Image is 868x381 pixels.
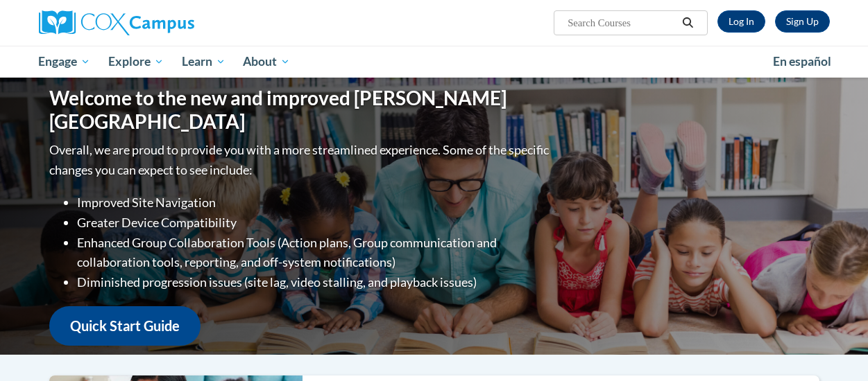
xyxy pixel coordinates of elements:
[182,53,225,70] span: Learn
[234,46,299,78] a: About
[38,53,90,70] span: Engage
[77,233,552,273] li: Enhanced Group Collaboration Tools (Action plans, Group communication and collaboration tools, re...
[775,10,830,33] a: Register
[77,272,552,292] li: Diminished progression issues (site lag, video stalling, and playback issues)
[717,10,765,33] a: Log In
[773,54,831,69] span: En español
[173,46,235,78] a: Learn
[77,213,552,233] li: Greater Device Compatibility
[39,10,194,35] img: Cox Campus
[764,47,840,76] a: En español
[566,15,677,31] input: Search Courses
[243,53,290,70] span: About
[677,15,698,31] button: Search
[49,306,201,346] a: Quick Start Guide
[30,46,100,78] a: Engage
[28,46,840,78] div: Main menu
[49,87,552,133] h1: Welcome to the new and improved [PERSON_NAME][GEOGRAPHIC_DATA]
[77,193,552,213] li: Improved Site Navigation
[49,140,552,180] p: Overall, we are proud to provide you with a more streamlined experience. Some of the specific cha...
[39,10,289,35] a: Cox Campus
[108,53,164,70] span: Explore
[99,46,173,78] a: Explore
